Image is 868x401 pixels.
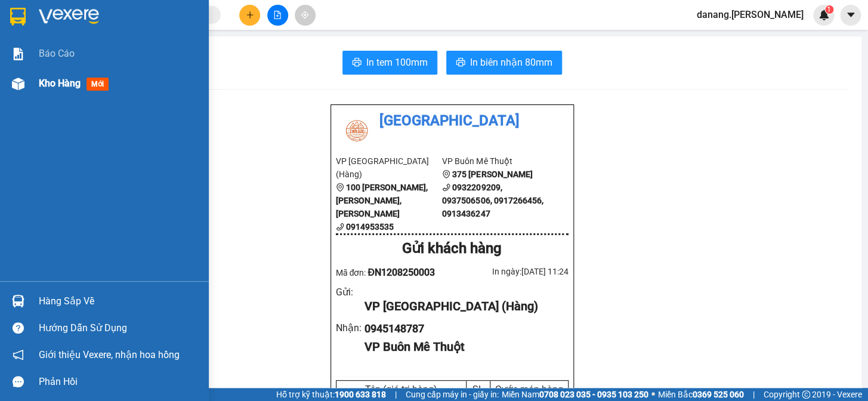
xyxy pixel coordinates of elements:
[239,5,260,26] button: plus
[827,5,831,14] span: 1
[336,320,365,335] div: Nhận :
[10,8,26,26] img: logo-vxr
[295,5,316,26] button: aim
[13,376,24,387] span: message
[12,78,24,90] img: warehouse-icon
[539,390,648,399] strong: 0708 023 035 - 0935 103 250
[339,384,463,395] div: Tên (giá trị hàng)
[493,384,565,395] div: Cước món hàng
[395,388,397,401] span: |
[335,390,386,399] strong: 1900 633 818
[13,349,24,360] span: notification
[301,11,309,19] span: aim
[442,155,549,168] li: VP Buôn Mê Thuột
[246,11,254,19] span: plus
[276,388,386,401] span: Hỗ trợ kỹ thuật:
[446,51,562,75] button: printerIn biên nhận 80mm
[658,388,744,401] span: Miền Bắc
[342,51,437,75] button: printerIn tem 100mm
[39,78,81,89] span: Kho hàng
[845,10,856,20] span: caret-down
[39,292,200,310] div: Hàng sắp về
[442,170,450,178] span: environment
[753,388,755,401] span: |
[39,46,75,61] span: Báo cáo
[39,319,200,337] div: Hướng dẫn sử dụng
[336,223,344,231] span: phone
[336,285,365,300] div: Gửi :
[346,222,394,232] b: 0914953535
[825,5,833,14] sup: 1
[456,57,465,69] span: printer
[442,183,450,192] span: phone
[336,110,569,132] li: [GEOGRAPHIC_DATA]
[452,169,532,179] b: 375 [PERSON_NAME]
[336,265,452,280] div: Mã đơn:
[367,267,435,278] span: ĐN1208250003
[267,5,288,26] button: file-add
[406,388,499,401] span: Cung cấp máy in - giấy in:
[470,55,552,70] span: In biên nhận 80mm
[336,110,378,152] img: logo.jpg
[365,297,558,316] div: VP [GEOGRAPHIC_DATA] (Hàng)
[39,347,180,362] span: Giới thiệu Vexere, nhận hoa hồng
[651,392,655,397] span: ⚪️
[336,183,428,218] b: 100 [PERSON_NAME], [PERSON_NAME], [PERSON_NAME]
[336,237,569,260] div: Gửi khách hàng
[87,78,109,91] span: mới
[336,183,344,192] span: environment
[273,11,282,19] span: file-add
[366,55,428,70] span: In tem 100mm
[469,384,487,395] div: SL
[452,265,569,278] div: In ngày: [DATE] 11:24
[12,48,24,60] img: solution-icon
[352,57,362,69] span: printer
[442,183,543,218] b: 0932209209, 0937506506, 0917266456, 0913436247
[840,5,861,26] button: caret-down
[336,155,443,181] li: VP [GEOGRAPHIC_DATA] (Hàng)
[802,390,810,399] span: copyright
[12,295,24,307] img: warehouse-icon
[365,338,558,356] div: VP Buôn Mê Thuột
[13,322,24,334] span: question-circle
[693,390,744,399] strong: 0369 525 060
[818,10,829,20] img: icon-new-feature
[687,7,813,22] span: danang.[PERSON_NAME]
[502,388,648,401] span: Miền Nam
[365,320,558,337] div: 0945148787
[39,373,200,391] div: Phản hồi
